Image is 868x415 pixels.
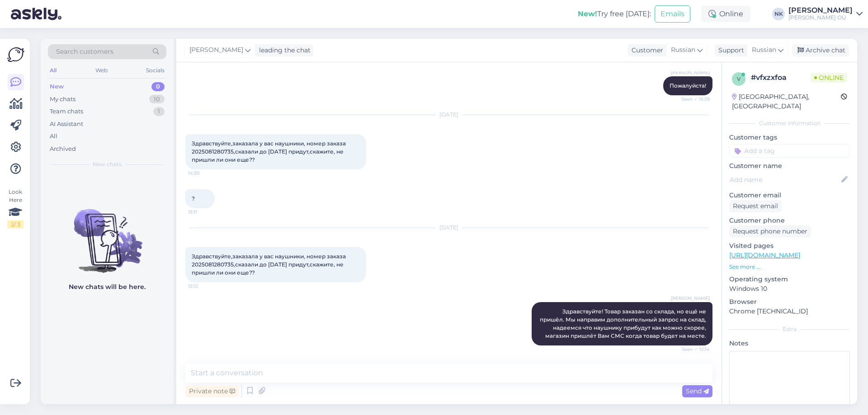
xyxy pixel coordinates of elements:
span: 12:12 [188,283,222,289]
div: 0 [151,82,165,91]
div: Archive chat [792,44,849,56]
span: Search customers [56,47,113,56]
span: 14:30 [188,170,222,177]
span: Пожалуйста! [670,82,706,89]
div: Request email [729,200,782,212]
div: Look Here [7,188,24,228]
div: NK [772,8,785,20]
div: 2 / 3 [7,220,24,228]
div: Try free [DATE]: [578,9,651,19]
div: Archived [50,145,76,154]
div: Team chats [50,107,83,116]
div: 1 [153,107,165,116]
div: [PERSON_NAME] [788,7,853,14]
div: Customer information [729,119,850,127]
div: Socials [144,65,166,76]
span: [PERSON_NAME] [671,69,710,76]
div: All [50,132,57,141]
b: New! [578,9,597,18]
p: Notes [729,339,850,348]
p: Chrome [TECHNICAL_ID] [729,307,850,316]
div: AI Assistant [50,120,83,129]
div: Online [701,6,750,22]
span: [PERSON_NAME] [671,295,710,302]
div: All [48,65,58,76]
div: Request phone number [729,225,811,238]
p: Customer tags [729,133,850,142]
span: Russian [752,45,776,55]
a: [PERSON_NAME][PERSON_NAME] OÜ [788,7,863,21]
span: Russian [671,45,695,55]
div: My chats [50,95,75,104]
img: Askly Logo [7,46,24,63]
div: [GEOGRAPHIC_DATA], [GEOGRAPHIC_DATA] [732,92,841,111]
div: [DATE] [185,111,712,119]
div: New [50,82,64,91]
span: Send [686,387,709,395]
span: Здравствуйте,заказала у вас наушники, номер заказа 2025081280735,сказали до [DATE] придут,скажите... [192,140,347,163]
a: [URL][DOMAIN_NAME] [729,251,800,259]
p: Visited pages [729,241,850,251]
div: 10 [149,95,165,104]
input: Add name [730,175,840,185]
div: Extra [729,325,850,333]
p: Windows 10 [729,284,850,294]
span: 15:11 [188,209,222,215]
div: [PERSON_NAME] OÜ [788,14,853,21]
input: Add a tag [729,144,850,158]
img: No chats [41,193,174,274]
p: Customer email [729,191,850,200]
p: Operating system [729,275,850,284]
p: New chats will be here. [69,282,146,292]
span: Online [811,73,847,83]
div: # vfxzxfoa [751,72,811,83]
span: Seen ✓ 15:39 [676,96,710,103]
span: Здравствуйте! Товар заказан со склада, но ещё не пришёл. Мы направим дополнительный запрос на скл... [540,308,708,339]
div: leading the chat [255,46,311,55]
p: See more ... [729,263,850,271]
div: Support [715,46,744,55]
p: Browser [729,297,850,307]
span: Seen ✓ 12:14 [676,346,710,353]
p: Customer name [729,161,850,171]
div: Private note [185,385,239,397]
p: Customer phone [729,216,850,225]
div: [DATE] [185,224,712,232]
div: Customer [628,46,663,55]
span: Здравствуйте,заказала у вас наушники, номер заказа 2025081280735,сказали до [DATE] придут,скажите... [192,253,347,276]
span: New chats [93,160,122,168]
span: ? [192,195,195,202]
div: Web [94,65,109,76]
span: [PERSON_NAME] [189,45,243,55]
button: Emails [655,5,690,23]
span: v [737,75,741,82]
